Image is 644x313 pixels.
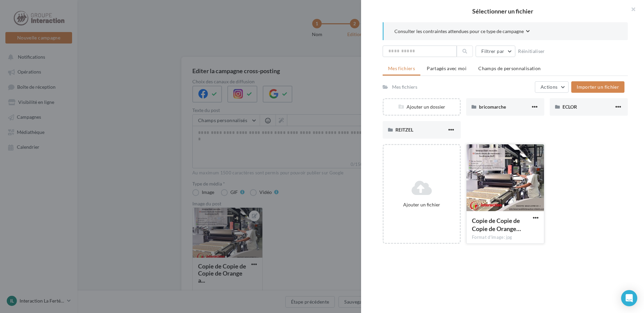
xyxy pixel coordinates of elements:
span: Partagés avec moi [427,65,466,71]
button: Réinitialiser [515,47,548,55]
span: Champs de personnalisation [478,65,541,71]
button: Importer un fichier [571,81,624,93]
span: Actions [541,84,557,90]
span: REITZEL [395,127,413,133]
span: bricomarche [479,104,506,110]
button: Consulter les contraintes attendues pour ce type de campagne [394,28,530,36]
span: Mes fichiers [388,65,415,71]
span: Copie de Copie de Copie de Orange and Black Modern Corporate Hiring Facebook Post (10) [472,217,521,232]
button: Actions [535,81,569,93]
button: Filtrer par [476,46,515,57]
span: Importer un fichier [577,84,619,90]
div: Ajouter un fichier [386,201,457,208]
div: Mes fichiers [392,84,417,90]
div: Format d'image: jpg [472,234,539,240]
div: Open Intercom Messenger [621,290,637,306]
span: ECLOR [562,104,577,110]
span: Consulter les contraintes attendues pour ce type de campagne [394,28,524,35]
h2: Sélectionner un fichier [372,8,633,14]
div: Ajouter un dossier [384,104,460,110]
